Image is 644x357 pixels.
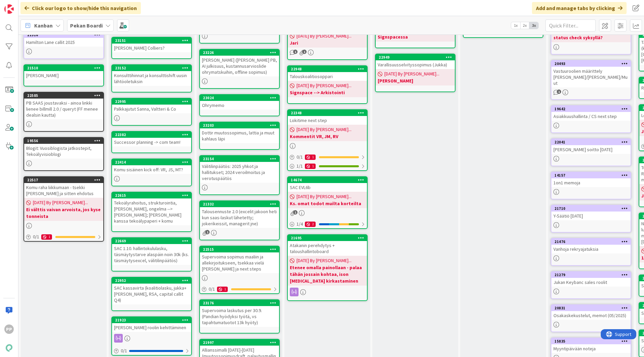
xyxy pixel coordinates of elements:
div: Talouskoalitiosoppari [288,72,367,81]
a: 22995Palkkajutut Sanna, Valtteri & Co [111,98,192,126]
div: 21923[PERSON_NAME] roolin kehittäminen [112,317,191,332]
a: 22952SAC kassavirta (koalitiolasku, jukka+[PERSON_NAME], RSA, capital callit Q4) [111,277,192,311]
div: Supervoima sopimus maaliin ja allekirjoitukseen, tsekkaa vielä [PERSON_NAME] ja next steps [200,252,279,273]
a: 22515Supervoima sopimus maaliin ja allekirjoitukseen, tsekkaa vielä [PERSON_NAME] ja next steps0/11 [199,246,280,294]
b: Signspacessa [378,34,453,40]
a: 22669SAC 1.10. hallintokululasku, täsmäytystarve alaspäin noin 30k (ks. täsmäytysexcel, välitilin... [111,237,192,272]
div: Osakaskekustelut, memot (05/2025) [551,311,631,320]
div: 23203 [203,123,279,128]
div: Ohrymemo [200,101,279,110]
div: 15835 [551,338,631,344]
div: 23151 [115,38,191,43]
div: 22948 [288,66,367,72]
div: 22615 [115,193,191,198]
div: 23024Ohrymemo [200,95,279,110]
a: 20493Vastuuroolien määrittely [PERSON_NAME]/[PERSON_NAME]/Muut [551,60,631,100]
div: Blogit: Vuosiblogista jatkostepit, Tekoälyvisioblogi [24,144,103,159]
div: 21510 [24,65,103,71]
input: Quick Filter... [545,19,596,32]
div: 20493 [551,61,631,67]
div: 22669 [112,238,191,244]
div: 22952SAC kassavirta (koalitiolasku, jukka+[PERSON_NAME], RSA, capital callit Q4) [112,278,191,304]
div: Komu sisäinen kick off: VR, JS, MT? [112,165,191,174]
div: 22382Successor planning -> com team! [112,132,191,146]
div: 23154Välitilinpäätös: 2025 yhkot ja hallitukset; 2024 veroilmoitus ja verotuspäätös [200,156,279,183]
b: [PERSON_NAME] [378,77,453,84]
div: 22995 [112,99,191,105]
div: 22585 [24,93,103,99]
span: 1 / 1 [297,163,303,170]
div: 22615Tekoälyrahoitus, strukturointia, [PERSON_NAME], ongelma --> [PERSON_NAME]; [PERSON_NAME] kan... [112,192,191,225]
b: Etenee omalla painollaan - palaa tähän jossain kohtaa, ison [MEDICAL_DATA] kirkastaminen [290,264,365,284]
div: 22382 [115,132,191,137]
span: 0 / 1 [121,347,127,354]
div: Talousennuste 2.0 (excelit jakoon heti kun saas-laskut lähetetty; jokerikeissit, managerit jne) [200,207,279,228]
span: 0 / 1 [209,286,215,293]
a: 21710Y-Säätiö [DATE] [551,205,631,233]
div: 21923 [112,317,191,323]
div: 14674 [291,178,367,182]
span: 1 [205,230,210,234]
div: 20831 [551,305,631,311]
div: 23226[PERSON_NAME] ([PERSON_NAME] PB, AI julkisuus, kustannusarvioslide ohrymatskuihin, offline s... [200,50,279,76]
div: 22949 [379,55,455,60]
div: 22948 [291,67,367,71]
div: 23152 [112,65,191,71]
div: Add and manage tabs by clicking [532,2,627,14]
div: 0/1 [112,347,191,355]
div: Supervoima laskutus per 30.9. (Pandian hyödyksi työtä, vs tapahtumatuotot 13k hyöty) [200,306,279,327]
a: 22949Varallisuusselvityssopimus (Jukka)[DATE] By [PERSON_NAME]...[PERSON_NAME] [375,54,455,92]
div: 20493Vastuuroolien määrittely [PERSON_NAME]/[PERSON_NAME]/Muut [551,61,631,87]
div: 22585 [27,93,103,98]
div: 22585PB SAAS joustavaksi - ainoa linkki lienee billmill 2.0 / queryt (FF menee dealsin kautta) [24,93,103,119]
div: 21332 [203,202,279,206]
div: 21476Vanhoja rekryajatuksia [551,239,631,253]
a: 21332Talousennuste 2.0 (excelit jakoon heti kun saas-laskut lähetetty; jokerikeissit, managerit jne) [199,200,280,240]
span: 0 / 1 [297,154,303,161]
div: 14157 [551,172,631,178]
div: 23024 [203,96,279,100]
div: Komu raha liikkumaan - tsekki [PERSON_NAME] ja sitten ehdotus [24,183,103,198]
div: 22948Talouskoalitiosoppari [288,66,367,81]
div: 23151 [112,38,191,44]
div: 19556 [24,138,103,144]
div: Palkkajutut Sanna, Valtteri & Co [112,105,191,113]
div: 21516Hamilton Lane callit 2025 [24,32,103,47]
div: 14674SAC EVL6b [288,177,367,192]
div: 14157 [554,173,631,178]
a: 23226[PERSON_NAME] ([PERSON_NAME] PB, AI julkisuus, kustannusarvioslide ohrymatskuihin, offline s... [199,49,280,89]
div: 21476 [554,239,631,244]
span: 1x [511,22,520,29]
a: 22348Lokitime next step[DATE] By [PERSON_NAME]...Kommentit VR, JM, RV0/111/11 [287,109,368,171]
div: 2 [305,222,316,227]
a: 21695Atakanin perehdytys + taloushallintoboard[DATE] By [PERSON_NAME]...Etenee omalla painollaan ... [287,234,368,301]
div: 22515 [203,247,279,252]
div: 21332Talousennuste 2.0 (excelit jakoon heti kun saas-laskut lähetetty; jokerikeissit, managerit jne) [200,201,279,228]
div: 22995Palkkajutut Sanna, Valtteri & Co [112,99,191,113]
div: 21710 [551,205,631,212]
b: Jari [290,40,365,46]
div: 1 [305,164,316,169]
a: 19642Asiakkuushallinta / CS next step [551,105,631,133]
div: 15835 [554,339,631,344]
div: 141571on1 memoja [551,172,631,187]
b: Signspace --> Arkistointi [290,89,365,96]
div: 21695 [288,235,367,241]
div: 22517 [27,178,103,182]
span: Support [14,1,31,9]
a: 23176Supervoima laskutus per 30.9. (Pandian hyödyksi työtä, vs tapahtumatuotot 13k hyöty) [199,299,280,334]
div: 22517 [24,177,103,183]
div: 22414 [112,159,191,165]
div: 22615 [112,192,191,198]
a: 23024Ohrymemo [199,94,280,116]
b: Ks. omat todot muilta korteilta [290,200,365,207]
div: 21516 [24,32,103,38]
div: 22949 [376,54,455,60]
div: 23176 [200,300,279,306]
div: Vastuuroolien määrittely [PERSON_NAME]/[PERSON_NAME]/Muut [551,67,631,87]
div: 1on1 memoja [551,178,631,187]
a: 22517Komu raha liikkumaan - tsekki [PERSON_NAME] ja sitten ehdotus[DATE] By [PERSON_NAME]...Ei vä... [23,176,104,242]
div: 21516 [27,33,103,37]
div: Myyntipäivään noteja [551,344,631,353]
span: Kanban [34,21,53,29]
